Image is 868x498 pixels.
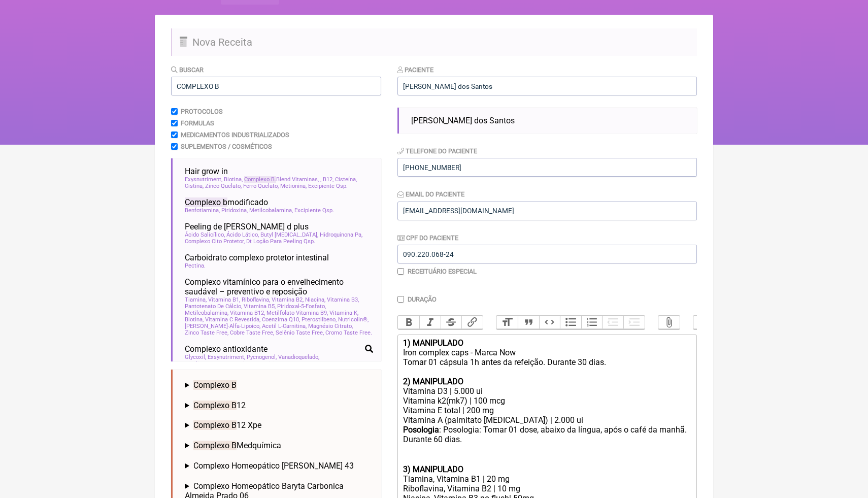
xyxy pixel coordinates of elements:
[581,316,603,329] button: Numbers
[403,338,691,377] div: Iron complex caps - Marca Now Tomar 01 cápsula 1h antes da refeição. Durante 30 dias.
[403,377,463,386] strong: 2) MANIPULADO
[205,183,242,189] span: Zinco Quelato
[193,441,237,450] span: Complexo B
[185,262,206,269] span: Pectina
[171,28,697,56] h2: Nova Receita
[403,415,691,425] div: Vitamina A (palmitato [MEDICAL_DATA]) | 2.000 ui
[305,296,359,303] span: Niacina, Vitamina B3
[403,425,439,435] strong: Posologia
[221,207,248,214] span: Piridoxina
[411,116,515,125] span: [PERSON_NAME] dos Santos
[193,441,281,450] span: Medquímica
[276,329,324,336] span: Selênio Taste Free
[247,354,277,360] span: Pycnogenol
[181,108,223,115] label: Protocolos
[323,176,333,183] span: B12
[441,316,462,329] button: Strikethrough
[242,296,304,303] span: Riboflavina, Vitamina B2
[205,316,260,323] span: Vitamina C Revestida
[419,316,441,329] button: Italic
[403,386,691,396] div: Vitamina D3 | 5.000 ui
[335,176,357,183] span: Cisteína
[185,222,309,231] span: Peeling de [PERSON_NAME] d plus
[403,338,463,348] strong: 1) MANIPULADO
[185,197,227,207] span: Complexo b
[266,310,328,316] span: Metilfolato Vitamina B9
[185,420,373,430] summary: Complexo B12 Xpe
[461,316,483,329] button: Link
[408,268,477,275] label: Receituário Especial
[185,354,206,360] span: Glycoxil
[185,344,268,354] span: Complexo antioxidante
[243,183,279,189] span: Ferro Quelato
[185,441,373,450] summary: Complexo BMedquímica
[185,360,238,367] span: Picolinato De Cromo
[280,183,307,189] span: Metionina
[262,323,307,329] span: Acetil L-Carnitina
[338,316,369,323] span: Nutricolin®
[602,316,623,329] button: Decrease Level
[193,461,354,471] span: Complexo Homeopático [PERSON_NAME] 43
[230,329,274,336] span: Cobre Taste Free
[278,354,319,360] span: Vanadioquelado
[224,176,243,183] span: Biotina
[185,316,204,323] span: Biotina
[403,425,691,455] div: : Posologia: Tomar 01 dose, abaixo da língua, após o café da manhã. Durante 60 dias. ㅤ
[518,316,539,329] button: Quote
[302,316,337,323] span: Pterostilbeno
[560,316,581,329] button: Bullets
[185,401,373,410] summary: Complexo B12
[398,316,419,329] button: Bold
[181,119,214,127] label: Formulas
[658,316,680,329] button: Attach Files
[185,238,245,245] span: Complexo Cito Protetor
[185,329,228,336] span: Zinco Taste Free
[193,380,237,390] span: Complexo B
[181,143,272,150] label: Suplementos / Cosméticos
[259,360,299,367] span: Excipiente Qsp
[325,329,372,336] span: Cromo Taste Free
[185,310,265,316] span: Metilcobalamina, Vitamina B12
[539,316,560,329] button: Code
[185,323,260,329] span: [PERSON_NAME]-Alfa-Lipoico
[185,176,222,183] span: Exysnutriment
[181,131,289,139] label: Medicamentos Industrializados
[193,401,246,410] span: 12
[171,77,381,95] input: exemplo: emagrecimento, ansiedade
[320,231,362,238] span: Hidroquinona Pa
[403,406,691,415] div: Vitamina E total | 200 mg
[623,316,645,329] button: Increase Level
[260,231,318,238] span: Butyl [MEDICAL_DATA]
[185,167,228,176] span: Hair grow in
[496,316,518,329] button: Heading
[185,197,268,207] span: modificado
[193,420,237,430] span: Complexo B
[185,277,373,296] span: Complexo vitamínico para o envelhecimento saudável – preventivo e reposição
[185,461,373,471] summary: Complexo Homeopático [PERSON_NAME] 43
[171,66,204,74] label: Buscar
[193,401,237,410] span: Complexo B
[226,231,259,238] span: Ácido Lático
[277,303,326,310] span: Piridoxal-5-Fosfato
[403,396,691,406] div: Vitamina k2(mk7) | 100 mcg
[397,190,464,198] label: Email do Paciente
[185,296,240,303] span: Tiamina, Vitamina B1
[308,183,348,189] span: Excipiente Qsp
[329,310,358,316] span: Vitamina K
[185,183,204,189] span: Cistina
[308,323,353,329] span: Magnésio Citrato
[244,176,319,183] span: Blend Vitaminas
[185,207,220,214] span: Benfotiamina
[403,474,691,484] div: Tiamina, Vitamina B1 | 20 mg
[262,316,300,323] span: Coenzima Q10
[397,234,458,242] label: CPF do Paciente
[185,231,225,238] span: Ácido Salicílico
[693,316,715,329] button: Undo
[185,303,276,310] span: Pantotenato De Cálcio, Vitamina B5
[294,207,334,214] span: Excipiente Qsp
[249,207,293,214] span: Metilcobalamina
[246,238,315,245] span: Dt Loção Para Peeling Qsp
[185,253,329,262] span: Carboidrato complexo protetor intestinal
[208,354,245,360] span: Exsynutriment
[193,420,261,430] span: 12 Xpe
